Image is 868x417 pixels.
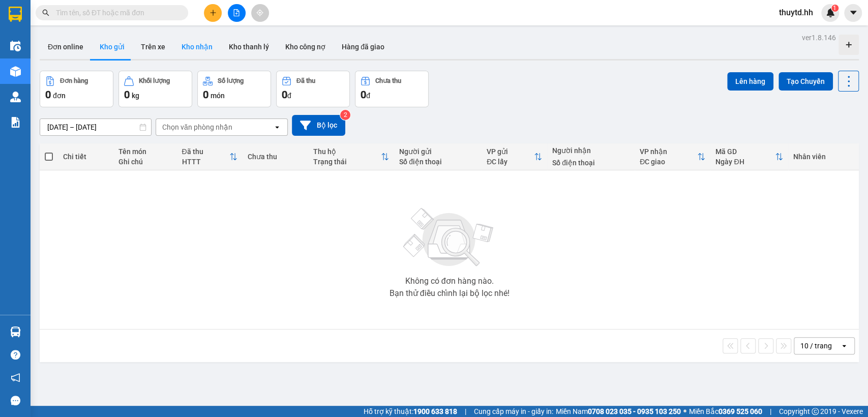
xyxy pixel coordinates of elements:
[287,92,291,100] span: đ
[487,147,534,156] div: VP gửi
[273,123,281,131] svg: open
[209,9,217,16] span: plus
[204,4,222,22] button: plus
[552,146,630,155] div: Người nhận
[228,4,246,22] button: file-add
[10,92,21,102] img: warehouse-icon
[40,35,92,59] button: Đơn online
[233,9,240,16] span: file-add
[10,117,21,128] img: solution-icon
[11,396,20,405] span: message
[361,88,366,101] span: 0
[399,147,476,156] div: Người gửi
[42,9,49,16] span: search
[124,88,130,101] span: 0
[334,35,393,59] button: Hàng đã giao
[779,72,833,91] button: Tạo Chuyến
[139,77,170,84] div: Khối lượng
[221,35,277,59] button: Kho thanh lý
[60,77,88,84] div: Đơn hàng
[683,409,686,413] span: ⚪️
[313,147,381,156] div: Thu hộ
[487,158,534,166] div: ĐC lấy
[771,6,821,19] span: thuytd.hh
[218,77,244,84] div: Số lượng
[364,406,457,417] span: Hỗ trợ kỹ thuật:
[10,66,21,77] img: warehouse-icon
[552,159,630,167] div: Số điện thoại
[132,92,139,100] span: kg
[277,35,334,59] button: Kho công nợ
[389,289,509,297] div: Bạn thử điều chỉnh lại bộ lọc nhé!
[355,71,429,107] button: Chưa thu0đ
[826,8,835,17] img: icon-new-feature
[710,143,788,170] th: Toggle SortBy
[556,406,681,417] span: Miền Nam
[375,77,401,84] div: Chưa thu
[182,147,229,156] div: Đã thu
[640,158,697,166] div: ĐC giao
[482,143,547,170] th: Toggle SortBy
[162,122,232,132] div: Chọn văn phòng nhận
[849,8,858,17] span: caret-down
[399,158,476,166] div: Số điện thoại
[313,158,381,166] div: Trạng thái
[413,407,457,415] strong: 1900 633 818
[63,153,108,161] div: Chi tiết
[282,88,287,101] span: 0
[635,143,710,170] th: Toggle SortBy
[40,119,151,135] input: Select a date range.
[640,147,697,156] div: VP nhận
[256,9,263,16] span: aim
[833,5,836,12] span: 1
[340,110,350,120] sup: 2
[118,147,171,156] div: Tên món
[10,326,21,337] img: warehouse-icon
[9,7,22,22] img: logo-vxr
[276,71,350,107] button: Đã thu0đ
[118,71,192,107] button: Khối lượng0kg
[770,406,771,417] span: |
[118,158,171,166] div: Ghi chú
[812,408,819,415] span: copyright
[793,153,854,161] div: Nhân viên
[296,77,315,84] div: Đã thu
[719,407,762,415] strong: 0369 525 060
[727,72,773,91] button: Lên hàng
[800,341,832,351] div: 10 / trang
[45,88,51,101] span: 0
[465,406,466,417] span: |
[56,7,176,18] input: Tìm tên, số ĐT hoặc mã đơn
[211,92,225,100] span: món
[173,35,221,59] button: Kho nhận
[182,158,229,166] div: HTTT
[831,5,839,12] sup: 1
[248,153,303,161] div: Chưa thu
[53,92,66,100] span: đơn
[844,4,862,22] button: caret-down
[474,406,553,417] span: Cung cấp máy in - giấy in:
[203,88,208,101] span: 0
[588,407,681,415] strong: 0708 023 035 - 0935 103 250
[92,35,133,59] button: Kho gửi
[715,147,775,156] div: Mã GD
[177,143,243,170] th: Toggle SortBy
[11,373,20,382] span: notification
[197,71,271,107] button: Số lượng0món
[133,35,173,59] button: Trên xe
[11,350,20,360] span: question-circle
[308,143,394,170] th: Toggle SortBy
[405,277,493,285] div: Không có đơn hàng nào.
[715,158,775,166] div: Ngày ĐH
[10,41,21,51] img: warehouse-icon
[839,35,859,55] div: Tạo kho hàng mới
[840,342,848,350] svg: open
[802,32,836,43] div: ver 1.8.146
[251,4,269,22] button: aim
[366,92,370,100] span: đ
[689,406,762,417] span: Miền Bắc
[40,71,113,107] button: Đơn hàng0đơn
[398,202,500,273] img: svg+xml;base64,PHN2ZyBjbGFzcz0ibGlzdC1wbHVnX19zdmciIHhtbG5zPSJodHRwOi8vd3d3LnczLm9yZy8yMDAwL3N2Zy...
[292,115,345,136] button: Bộ lọc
